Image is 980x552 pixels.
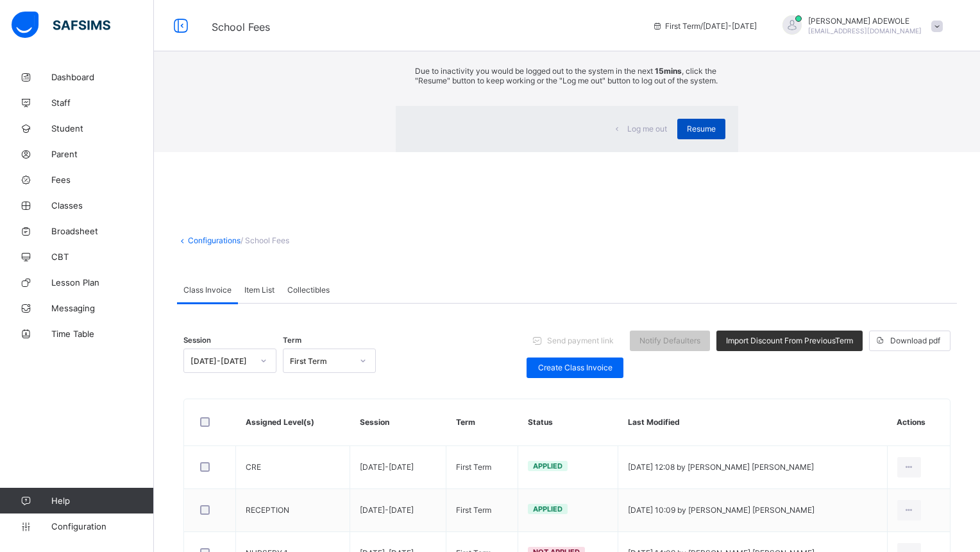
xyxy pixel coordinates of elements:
span: School Fees [212,21,270,33]
div: First Term [290,356,352,365]
span: CBT [51,252,154,262]
span: Notify Defaulters [639,336,700,345]
span: Parent [51,149,154,159]
span: Term [283,336,301,345]
th: Status [518,399,618,446]
span: Collectibles [287,285,330,295]
span: Lesson Plan [51,277,154,288]
span: Classes [51,200,154,211]
span: Item List [244,285,275,295]
span: Create Class Invoice [536,363,614,372]
th: Last Modified [618,399,887,446]
span: Class Invoice [183,285,232,295]
td: [DATE] 12:08 by [PERSON_NAME] [PERSON_NAME] [618,445,887,488]
p: Due to inactivity you would be logged out to the system in the next , click the "Resume" button t... [415,66,720,85]
td: [DATE]-[DATE] [350,488,446,531]
span: Time Table [51,329,154,339]
span: Staff [51,98,154,108]
span: Applied [533,505,562,513]
a: Configurations [188,236,241,245]
span: Student [51,123,154,134]
td: RECEPTION [236,488,350,531]
span: Session [183,336,211,345]
td: First Term [446,488,518,531]
strong: 15mins [655,66,682,76]
span: Resume [687,124,716,134]
span: Broadsheet [51,226,154,236]
span: Download pdf [890,336,940,345]
span: Fees [51,175,154,185]
span: session/term information [652,21,757,31]
img: safsims [12,12,110,39]
span: / School Fees [241,236,289,245]
span: Dashboard [51,72,154,82]
th: Assigned Level(s) [236,399,350,446]
span: [EMAIL_ADDRESS][DOMAIN_NAME] [808,27,922,35]
td: [DATE]-[DATE] [350,445,446,488]
span: Help [51,496,153,506]
span: Applied [533,461,562,470]
td: CRE [236,445,350,488]
span: Messaging [51,303,154,313]
td: [DATE] 10:09 by [PERSON_NAME] [PERSON_NAME] [618,488,887,531]
td: First Term [446,445,518,488]
span: [PERSON_NAME] ADEWOLE [808,16,922,26]
span: Log me out [627,124,667,134]
span: Configuration [51,521,153,531]
span: Send payment link [547,336,614,345]
th: Actions [887,399,950,446]
div: OLUBUNMIADEWOLE [770,15,949,37]
th: Term [446,399,518,446]
th: Session [350,399,446,446]
div: [DATE]-[DATE] [190,356,253,365]
span: Import Discount From Previous Term [726,336,853,345]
